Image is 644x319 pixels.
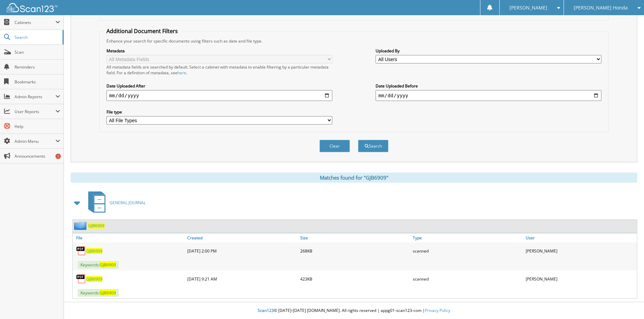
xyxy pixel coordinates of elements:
div: 268KB [299,244,411,258]
div: All metadata fields are searched by default. Select a cabinet with metadata to enable filtering b... [106,64,332,76]
input: end [376,90,601,101]
span: Bookmarks [15,79,60,85]
img: folder2.png [74,221,88,230]
div: Enhance your search for specific documents using filters such as date and file type. [103,38,605,44]
span: Announcements [15,153,60,159]
span: Cabinets [15,20,55,25]
div: 1 [55,154,61,159]
a: Size [299,233,411,242]
span: User Reports [15,109,55,114]
a: here [177,70,186,76]
div: [PERSON_NAME] [524,272,637,286]
div: scanned [411,244,524,258]
a: Privacy Policy [425,308,450,313]
button: Clear [319,140,350,152]
a: User [524,233,637,242]
span: Search [15,34,59,40]
span: Keywords: [78,289,119,297]
div: [DATE] 2:00 PM [186,244,299,258]
a: GENERAL JOURNAL [84,189,146,216]
div: Matches found for "GJB6909" [71,172,637,183]
div: [DATE] 9:21 AM [186,272,299,286]
span: GJB6909 [100,262,116,268]
span: Reminders [15,64,60,70]
div: 423KB [299,272,411,286]
a: GJB6909 [86,276,102,282]
button: Search [358,140,388,152]
div: [PERSON_NAME] [524,244,637,258]
a: GJB6909 [88,223,104,229]
div: scanned [411,272,524,286]
span: [PERSON_NAME] [509,6,547,10]
span: GJB6909 [100,290,116,296]
div: © [DATE]-[DATE] [DOMAIN_NAME]. All rights reserved | appg01-scan123-com | [64,302,644,319]
label: Uploaded By [376,48,601,54]
span: GENERAL JOURNAL [110,200,146,206]
label: Date Uploaded Before [376,83,601,89]
span: Help [15,124,60,129]
label: Date Uploaded After [106,83,332,89]
span: Admin Menu [15,138,55,144]
img: PDF.png [76,246,86,256]
label: Metadata [106,48,332,54]
img: PDF.png [76,274,86,284]
span: Scan123 [258,308,274,313]
a: GJB6909 [86,248,102,254]
img: scan123-logo-white.svg [7,3,57,12]
legend: Additional Document Filters [103,27,181,35]
a: File [73,233,186,242]
span: Admin Reports [15,94,55,100]
span: Scan [15,49,60,55]
span: Keywords: [78,261,119,269]
label: File type [106,109,332,115]
a: Type [411,233,524,242]
a: Created [186,233,299,242]
span: [PERSON_NAME] Honda [574,6,628,10]
input: start [106,90,332,101]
